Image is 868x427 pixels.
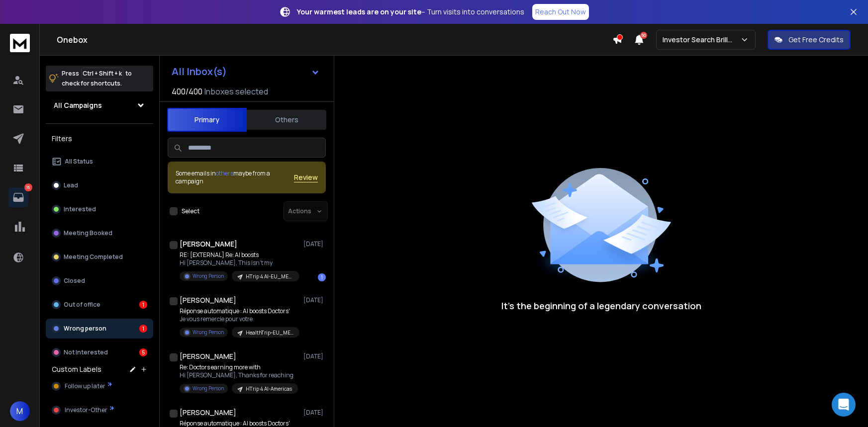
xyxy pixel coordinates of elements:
h3: Filters [46,132,153,146]
p: Not Interested [64,348,108,356]
button: Out of office1 [46,295,153,315]
button: All Campaigns [46,95,153,115]
button: Get Free Credits [768,30,851,50]
button: Wrong person1 [46,319,153,339]
h1: Onebox [57,34,612,46]
div: 1 [139,325,147,333]
div: Some emails in maybe from a campaign [176,170,294,185]
a: 16 [8,187,28,207]
p: Wrong Person [193,329,224,336]
p: Réponse automatique : AI boosts Doctors' [180,307,299,315]
p: Reach Out Now [535,7,586,17]
p: [DATE] [303,409,326,417]
button: Review [294,172,318,182]
h1: [PERSON_NAME] [180,239,237,249]
p: Wrong Person [193,272,224,280]
button: All Status [46,152,153,171]
p: Hi [PERSON_NAME], This isn't my [180,259,299,267]
div: 5 [139,348,147,356]
button: Closed [46,271,153,291]
div: Open Intercom Messenger [832,393,856,417]
span: Investor-Other [65,406,107,414]
p: Interested [64,205,96,213]
button: Meeting Completed [46,247,153,267]
p: It’s the beginning of a legendary conversation [501,299,701,313]
p: Wrong person [64,325,106,333]
p: [DATE] [303,352,326,360]
span: Ctrl + Shift + k [81,68,123,79]
button: Others [247,109,326,131]
label: Select [182,207,199,215]
h3: Inboxes selected [204,85,268,97]
p: Je vous remercie pour votre [180,315,299,323]
p: HealthTrip-EU_MENA_Afr 3 [246,329,293,337]
p: Hi [PERSON_NAME], Thanks for reaching [180,371,298,379]
div: 1 [139,301,147,309]
button: Meeting Booked [46,223,153,243]
button: M [10,401,30,421]
h1: [PERSON_NAME] [180,351,236,361]
button: Investor-Other [46,400,153,420]
p: Wrong Person [193,385,224,392]
p: RE: [EXTERNAL] Re: AI boosts [180,251,299,259]
a: Reach Out Now [532,4,589,20]
p: Re: Doctors earning more with [180,363,298,371]
p: 16 [24,183,32,191]
p: Investor Search Brillwood [663,35,740,45]
span: Follow up later [65,382,105,390]
h1: [PERSON_NAME] [180,408,236,418]
span: 400 / 400 [172,85,202,97]
h1: All Campaigns [54,100,102,110]
p: All Status [65,158,93,166]
p: Closed [64,277,85,285]
p: – Turn visits into conversations [297,7,524,17]
span: 50 [640,32,647,39]
button: All Inbox(s) [164,62,328,82]
button: Primary [167,108,247,132]
button: Interested [46,199,153,219]
p: Out of office [64,301,100,309]
p: Get Free Credits [788,35,844,45]
p: Lead [64,181,78,189]
h1: [PERSON_NAME] [180,295,236,305]
h3: Custom Labels [52,364,101,374]
p: [DATE] [303,296,326,304]
p: Meeting Booked [64,229,112,237]
p: Meeting Completed [64,253,123,261]
p: HTrip 4 AI-Americas [246,385,292,393]
p: [DATE] [303,240,326,248]
button: Not Interested5 [46,342,153,362]
button: Lead [46,175,153,195]
h1: All Inbox(s) [172,67,227,77]
button: Follow up later [46,376,153,396]
span: others [216,169,233,177]
img: logo [10,34,30,52]
p: Press to check for shortcuts. [62,69,132,88]
div: 1 [318,273,326,281]
p: HTrip 4 AI-EU_MENA_Afr [246,273,293,280]
strong: Your warmest leads are on your site [297,7,421,16]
